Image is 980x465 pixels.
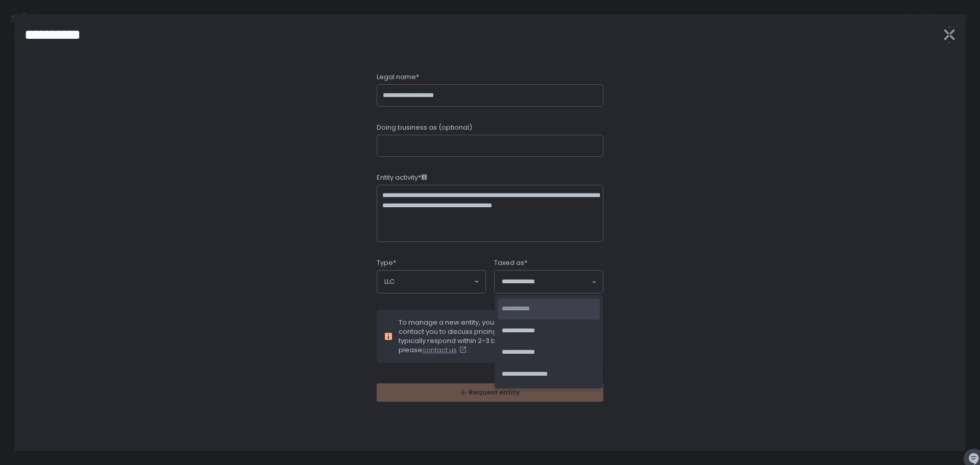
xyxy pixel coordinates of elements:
[377,72,419,82] span: Legal name*
[502,277,591,287] input: Search for option
[384,277,395,287] span: LLC
[395,277,473,287] input: Search for option
[495,271,603,293] div: Search for option
[377,258,396,267] span: Type*
[377,173,427,182] span: Entity activity*
[377,123,472,132] span: Doing business as (optional)
[399,317,591,355] span: To manage a new entity, your customer success team will contact you to discuss pricing and setup ...
[494,258,527,267] span: Taxed as*
[377,271,485,293] div: Search for option
[422,346,469,355] a: contact us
